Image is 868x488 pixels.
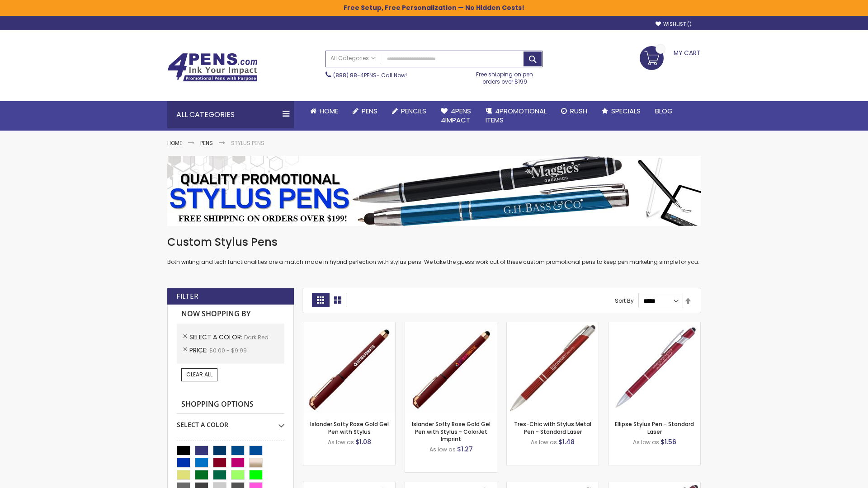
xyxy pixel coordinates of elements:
[177,395,284,414] strong: Shopping Options
[177,305,284,324] strong: Now Shopping by
[345,101,385,121] a: Pens
[434,101,478,131] a: 4Pens4impact
[401,106,426,116] span: Pencils
[189,333,244,342] span: Select A Color
[441,106,471,125] span: 4Pens 4impact
[177,414,284,429] div: Select A Color
[167,235,701,266] div: Both writing and tech functionalities are a match made in hybrid perfection with stylus pens. We ...
[609,322,700,329] a: Ellipse Stylus Pen - Standard Laser-Dark Red
[355,437,371,446] span: $1.08
[189,346,209,355] span: Price
[312,293,329,307] strong: Grid
[615,420,694,435] a: Ellipse Stylus Pen - Standard Laser
[231,139,264,147] strong: Stylus Pens
[167,235,701,249] h1: Custom Stylus Pens
[209,347,247,354] span: $0.00 - $9.99
[385,101,434,121] a: Pencils
[554,101,594,121] a: Rush
[570,106,587,116] span: Rush
[320,106,338,116] span: Home
[328,438,354,446] span: As low as
[333,71,407,79] span: - Call Now!
[633,438,659,446] span: As low as
[362,106,377,116] span: Pens
[405,322,497,329] a: Islander Softy Rose Gold Gel Pen with Stylus - ColorJet Imprint-Dark Red
[333,71,377,79] a: (888) 88-4PENS
[507,322,599,329] a: Tres-Chic with Stylus Metal Pen - Standard Laser-Dark Red
[326,51,380,66] a: All Categories
[303,101,345,121] a: Home
[310,420,389,435] a: Islander Softy Rose Gold Gel Pen with Stylus
[412,420,491,442] a: Islander Softy Rose Gold Gel Pen with Stylus - ColorJet Imprint
[594,101,648,121] a: Specials
[656,21,692,28] a: Wishlist
[303,322,395,329] a: Islander Softy Rose Gold Gel Pen with Stylus-Dark Red
[167,139,182,147] a: Home
[478,101,554,131] a: 4PROMOTIONALITEMS
[429,446,456,453] span: As low as
[457,445,473,454] span: $1.27
[167,53,258,82] img: 4Pens Custom Pens and Promotional Products
[514,420,591,435] a: Tres-Chic with Stylus Metal Pen - Standard Laser
[609,322,700,414] img: Ellipse Stylus Pen - Standard Laser-Dark Red
[467,67,543,85] div: Free shipping on pen orders over $199
[330,55,376,62] span: All Categories
[244,333,269,341] span: Dark Red
[660,437,676,446] span: $1.56
[405,322,497,414] img: Islander Softy Rose Gold Gel Pen with Stylus - ColorJet Imprint-Dark Red
[167,156,701,226] img: Stylus Pens
[648,101,680,121] a: Blog
[507,322,599,414] img: Tres-Chic with Stylus Metal Pen - Standard Laser-Dark Red
[167,101,294,128] div: All Categories
[200,139,213,147] a: Pens
[303,322,395,414] img: Islander Softy Rose Gold Gel Pen with Stylus-Dark Red
[615,297,634,305] label: Sort By
[181,368,217,381] a: Clear All
[558,437,575,446] span: $1.48
[186,371,212,378] span: Clear All
[531,438,557,446] span: As low as
[486,106,547,125] span: 4PROMOTIONAL ITEMS
[176,291,198,301] strong: Filter
[655,106,673,116] span: Blog
[611,106,641,116] span: Specials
